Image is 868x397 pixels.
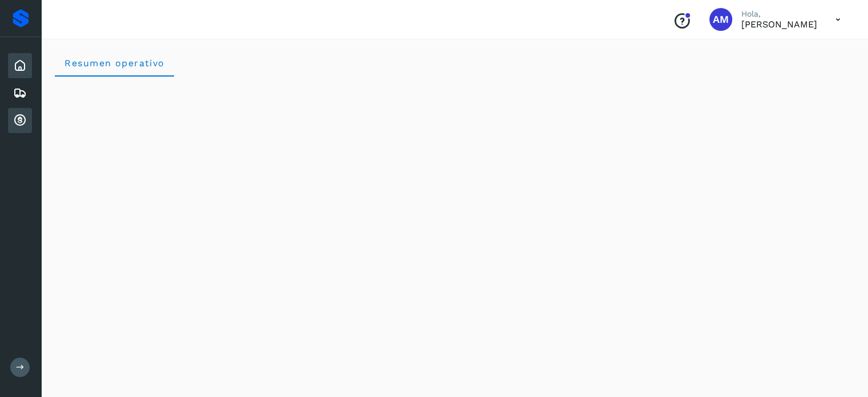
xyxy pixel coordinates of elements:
[64,58,165,69] span: Resumen operativo
[8,81,32,106] div: Embarques
[8,53,32,78] div: Inicio
[8,108,32,133] div: Cuentas por cobrar
[741,9,817,19] p: Hola,
[741,19,817,30] p: Atziri Mireya Rodriguez Arreola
